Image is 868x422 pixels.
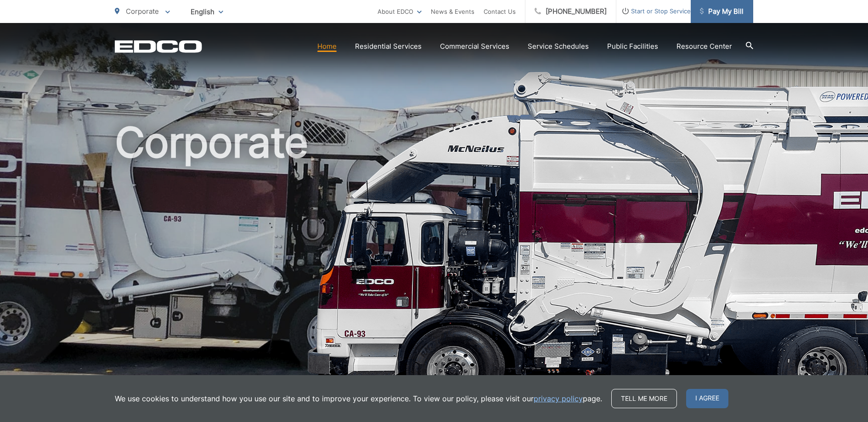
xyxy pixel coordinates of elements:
[115,120,753,411] h1: Corporate
[115,393,602,404] p: We use cookies to understand how you use our site and to improve your experience. To view our pol...
[317,41,337,52] a: Home
[611,389,677,408] a: Tell me more
[431,6,474,17] a: News & Events
[676,41,732,52] a: Resource Center
[378,6,422,17] a: About EDCO
[440,41,509,52] a: Commercial Services
[686,389,728,408] span: I agree
[126,7,159,16] span: Corporate
[484,6,516,17] a: Contact Us
[700,6,744,17] span: Pay My Bill
[355,41,422,52] a: Residential Services
[184,4,230,20] span: English
[115,40,202,53] a: EDCD logo. Return to the homepage.
[528,41,589,52] a: Service Schedules
[534,393,583,404] a: privacy policy
[607,41,658,52] a: Public Facilities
